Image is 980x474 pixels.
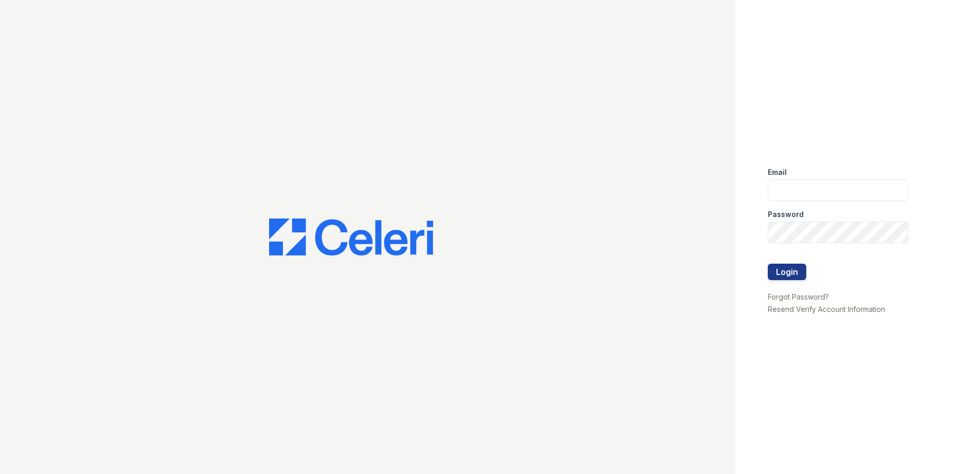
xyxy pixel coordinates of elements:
[768,292,829,301] a: Forgot Password?
[768,264,806,280] button: Login
[768,209,804,220] label: Password
[269,219,433,255] img: CE_Logo_Blue-a8612792a0a2168367f1c8372b55b34899dd931a85d93a1a3d3e32e68fde9ad4.png
[768,167,787,177] label: Email
[768,305,885,313] a: Resend Verify Account Information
